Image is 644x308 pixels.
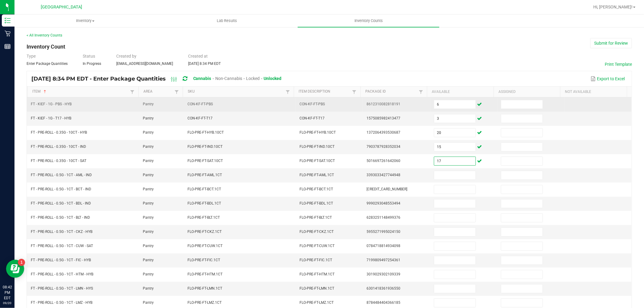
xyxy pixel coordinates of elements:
a: < All Inventory Counts [27,33,62,37]
span: Inventory Count [27,43,65,50]
a: Filter [284,88,291,96]
span: 1575085982413477 [367,116,400,120]
span: 9990293048553494 [367,201,400,205]
span: 6301418361936550 [367,286,400,291]
a: Filter [351,88,358,96]
span: In Progress [83,62,101,66]
span: 0784718814934098 [367,244,400,248]
span: Locked [246,76,260,81]
span: FLO-PRE-FT-AML.1CT [300,173,334,177]
span: Pantry [143,230,154,234]
div: [DATE] 8:34 PM EDT - Enter Package Quantities [31,73,286,84]
span: 5016697261642060 [367,159,400,163]
span: Pantry [143,187,154,191]
span: 7903787928352034 [367,144,400,149]
span: Created by [116,54,136,59]
span: Pantry [143,116,154,120]
a: AreaSortable [143,89,173,94]
span: FLO-PRE-FT-AML.1CT [187,173,222,177]
span: Lab Results [209,18,245,24]
span: Pantry [143,173,154,177]
span: FT - PRE-ROLL - 0.5G - 1CT - BDL - IND [31,201,91,205]
span: Pantry [143,300,154,305]
span: FT - PRE-ROLL - 0.5G - 1CT - LMN - HYS [31,286,93,291]
a: Package IdSortable [365,89,417,94]
span: FLO-PRE-FT-HYB.10CT [300,130,336,135]
th: Assigned [494,87,560,97]
span: Pantry [143,130,154,135]
span: [GEOGRAPHIC_DATA] [41,5,82,10]
span: FT - PRE-ROLL - 0.5G - 1CT - CKZ - HYB [31,230,92,234]
inline-svg: Inventory [5,17,11,24]
span: Pantry [143,244,154,248]
inline-svg: Retail [5,30,11,37]
span: Pantry [143,215,154,220]
span: Type [27,54,36,59]
span: Pantry [143,159,154,163]
span: FLO-PRE-FT-HTM.1CT [187,272,223,276]
span: 3019029302109339 [367,272,400,276]
span: Pantry [143,102,154,106]
span: FLO-PRE-FT-LMZ.1CT [187,300,222,305]
iframe: Resource center unread badge [18,259,25,266]
a: Inventory [14,14,156,27]
span: Pantry [143,258,154,262]
a: ItemSortable [32,89,129,94]
span: 8784484404366185 [367,300,400,305]
span: FLO-PRE-FT-BDL.1CT [300,201,333,205]
span: FLO-PRE-FT-IND.10CT [187,144,223,149]
span: FLO-PRE-FT-BCT.1CT [300,187,333,191]
span: FT - KIEF - 1G - PBS - HYB [31,102,72,106]
span: Sortable [43,89,47,94]
span: FLO-PRE-FT-BLT.1CT [187,215,220,220]
span: FLO-PRE-FT-LMZ.1CT [300,300,334,305]
span: FLO-PRE-FT-CKZ.1CT [187,230,222,234]
span: FT - PRE-ROLL - 0.5G - 1CT - HTM - HYB [31,272,93,276]
span: FLO-PRE-FT-LMN.1CT [187,286,222,291]
th: Not Available [560,87,627,97]
span: FLO-PRE-FT-BDL.1CT [187,201,221,205]
span: 6283251148499376 [367,215,400,220]
button: Submit for Review [590,38,632,48]
p: 09/20 [3,301,12,305]
span: Inventory [15,18,156,24]
span: Hi, [PERSON_NAME]! [593,5,633,9]
span: [EMAIL_ADDRESS][DOMAIN_NAME] [116,62,173,66]
span: FLO-PRE-FT-CKZ.1CT [300,230,334,234]
span: [DATE] 8:34 PM EDT [188,62,221,66]
span: FT - PRE-ROLL - 0.5G - 1CT - CUW - SAT [31,244,93,248]
span: 1372064393530687 [367,130,400,135]
span: Status [83,54,95,59]
span: Pantry [143,201,154,205]
span: CON-KF-FT-T17 [187,116,213,120]
a: Filter [129,88,136,96]
span: FLO-PRE-FT-CUW.1CT [300,244,335,248]
span: Created at [188,54,208,59]
a: Inventory Counts [298,14,439,27]
span: 5955271995024150 [367,230,400,234]
span: FT - PRE-ROLL - 0.35G - 10CT - IND [31,144,86,149]
span: FLO-PRE-FT-SAT.10CT [187,159,223,163]
a: Item DescriptionSortable [299,89,351,94]
span: CON-KF-FT-T17 [300,116,325,120]
a: SKUSortable [188,89,284,94]
span: FLO-PRE-FT-IND.10CT [300,144,335,149]
span: Unlocked [264,76,282,81]
span: FLO-PRE-FT-SAT.10CT [300,159,335,163]
span: FLO-PRE-FT-BLT.1CT [300,215,332,220]
span: FT - PRE-ROLL - 0.35G - 10CT - HYB [31,130,87,135]
span: FLO-PRE-FT-HTM.1CT [300,272,335,276]
span: [CREDIT_CARD_NUMBER] [367,187,407,191]
span: Inventory Counts [346,18,391,24]
span: 7199809497254361 [367,258,400,262]
span: FLO-PRE-FT-FIC.1CT [187,258,220,262]
span: FT - KIEF - 1G - T17 - HYB [31,116,71,120]
span: FT - PRE-ROLL - 0.5G - 1CT - FIC - HYB [31,258,91,262]
span: FT - PRE-ROLL - 0.5G - 1CT - BCT - IND [31,187,91,191]
span: FT - PRE-ROLL - 0.35G - 10CT - SAT [31,159,86,163]
span: 3393033427744948 [367,173,400,177]
span: FLO-PRE-FT-CUW.1CT [187,244,223,248]
span: Pantry [143,144,154,149]
span: FT - PRE-ROLL - 0.5G - 1CT - AML - IND [31,173,92,177]
span: Cannabis [193,76,211,81]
